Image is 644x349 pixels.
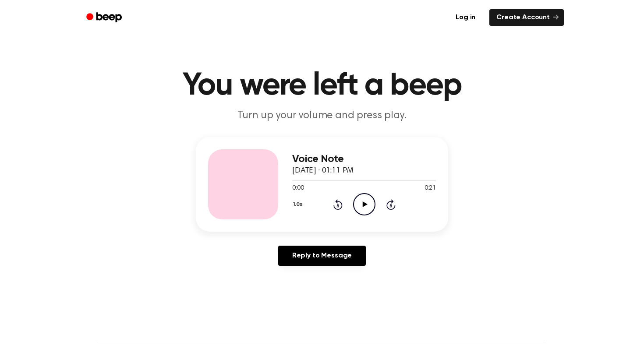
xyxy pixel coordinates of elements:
[447,7,484,28] a: Log in
[278,246,366,266] a: Reply to Message
[292,184,304,193] span: 0:00
[489,9,564,26] a: Create Account
[98,70,546,102] h1: You were left a beep
[292,167,354,175] span: [DATE] · 01:11 PM
[425,184,436,193] span: 0:21
[154,109,490,123] p: Turn up your volume and press play.
[292,153,436,165] h3: Voice Note
[80,9,130,26] a: Beep
[292,197,305,212] button: 1.0x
